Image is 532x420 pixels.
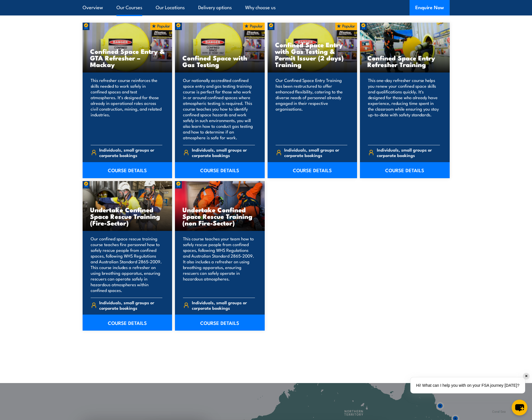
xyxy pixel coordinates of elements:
h3: Undertake Confined Space Rescue Training (Fire-Sector) [90,206,165,226]
p: Our Confined Space Entry Training has been restructured to offer enhanced flexibility, catering t... [276,77,348,140]
p: This refresher course reinforces the skills needed to work safely in confined spaces and test atm... [91,77,163,140]
a: COURSE DETAILS [83,315,172,331]
span: Individuals, small groups or corporate bookings [377,147,440,158]
span: Individuals, small groups or corporate bookings [192,300,255,311]
span: Individuals, small groups or corporate bookings [99,147,162,158]
a: COURSE DETAILS [360,162,450,178]
p: Our confined space rescue training course teaches fire personnel how to safely rescue people from... [91,236,163,293]
a: COURSE DETAILS [175,315,265,331]
a: COURSE DETAILS [175,162,265,178]
span: Individuals, small groups or corporate bookings [99,300,162,311]
div: Hi! What can I help you with on your FSA journey [DATE]? [410,377,525,393]
span: Individuals, small groups or corporate bookings [284,147,347,158]
p: This one-day refresher course helps you renew your confined space skills and qualifications quick... [368,77,440,140]
span: Individuals, small groups or corporate bookings [192,147,255,158]
p: Our nationally accredited confined space entry and gas testing training course is perfect for tho... [183,77,255,140]
h3: Confined Space Entry & GTA Refresher – Mackay [90,48,165,68]
a: COURSE DETAILS [83,162,172,178]
a: COURSE DETAILS [268,162,357,178]
h3: Undertake Confined Space Rescue Training (non Fire-Sector) [182,206,257,226]
h3: Confined Space Entry Refresher Training [367,54,442,68]
h3: Confined Space with Gas Testing [182,54,257,68]
button: chat-button [512,400,527,415]
div: ✕ [523,373,529,379]
h3: Confined Space Entry with Gas Testing & Permit Issuer (2 days) Training [275,41,350,68]
p: This course teaches your team how to safely rescue people from confined spaces, following WHS Reg... [183,236,255,293]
